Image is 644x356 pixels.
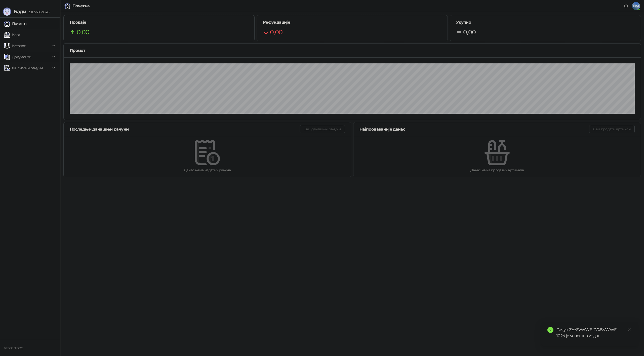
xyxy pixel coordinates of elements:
div: Данас нема продатих артикала [361,167,633,173]
h5: Продаје [70,19,248,25]
div: Промет [70,47,635,54]
span: 0,00 [463,27,476,37]
span: 3.11.3-710c028 [26,10,49,14]
img: Logo [3,8,11,16]
span: 0,00 [270,27,283,37]
div: Најпродаваније данас [359,126,589,132]
span: close [627,328,631,331]
div: Данас нема издатих рачуна [72,167,343,173]
span: Бади [14,9,26,15]
small: VESCON DOO [4,346,23,350]
span: Фискални рачуни [12,63,43,73]
div: Почетна [72,4,90,8]
button: Сви продати артикли [589,125,635,133]
span: check-circle [547,327,553,333]
div: Последњи данашњи рачуни [70,126,300,132]
a: Документација [622,2,630,10]
button: Сви данашњи рачуни [300,125,345,133]
span: DM [632,2,640,10]
a: Почетна [4,19,27,29]
div: Рачун ZAY6VWWE-ZAY6VWWE-1024 је успешно издат [556,327,632,339]
span: Документи [12,52,31,62]
h5: Рефундације [263,19,441,25]
a: Close [626,327,632,332]
span: Каталог [12,41,26,51]
h5: Укупно [456,19,635,25]
span: 0,00 [77,27,89,37]
a: Каса [4,30,20,40]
